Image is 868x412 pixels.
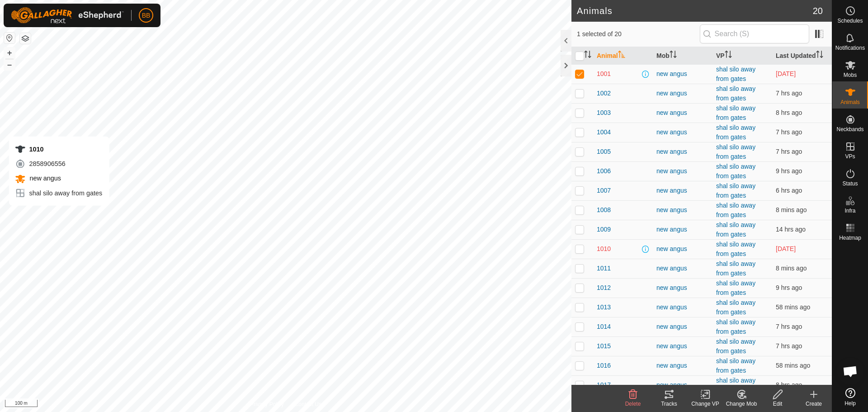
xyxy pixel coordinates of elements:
[716,241,755,257] a: shal silo away from gates
[577,29,700,39] span: 1 selected of 20
[816,52,823,59] p-sorticon: Activate to sort
[656,244,709,254] div: new angus
[716,163,755,180] a: shal silo away from gates
[656,341,709,351] div: new angus
[20,33,31,44] button: Map Layers
[653,47,712,65] th: Mob
[618,52,625,59] p-sorticon: Activate to sort
[687,400,723,408] div: Change VP
[832,384,868,410] a: Help
[716,357,755,374] a: shal silo away from gates
[597,283,611,293] span: 1012
[716,124,755,141] a: shal silo away from gates
[597,147,611,156] span: 1005
[597,322,611,331] span: 1014
[597,186,611,195] span: 1007
[597,341,611,351] span: 1015
[837,358,864,385] div: Open chat
[716,338,755,355] a: shal silo away from gates
[656,380,709,390] div: new angus
[656,283,709,293] div: new angus
[716,202,755,218] a: shal silo away from gates
[772,47,832,65] th: Last Updated
[142,11,151,20] span: BB
[656,361,709,370] div: new angus
[776,265,807,272] span: 27 Sept 2025, 7:21 am
[716,318,755,335] a: shal silo away from gates
[776,167,802,175] span: 26 Sept 2025, 10:01 pm
[651,400,687,408] div: Tracks
[597,380,611,390] span: 1017
[597,264,611,273] span: 1011
[584,52,591,59] p-sorticon: Activate to sort
[716,104,755,121] a: shal silo away from gates
[776,148,802,155] span: 27 Sept 2025, 12:01 am
[776,362,810,369] span: 27 Sept 2025, 6:31 am
[716,260,755,277] a: shal silo away from gates
[597,128,611,137] span: 1004
[597,166,611,176] span: 1006
[776,109,802,116] span: 26 Sept 2025, 10:41 pm
[712,47,772,65] th: VP
[656,166,709,176] div: new angus
[776,342,802,350] span: 27 Sept 2025, 12:21 am
[813,4,823,18] span: 20
[723,400,759,408] div: Change Mob
[840,99,860,105] span: Animals
[776,303,810,311] span: 27 Sept 2025, 6:31 am
[844,208,855,213] span: Infra
[700,24,809,43] input: Search (S)
[759,400,796,408] div: Edit
[776,226,806,233] span: 26 Sept 2025, 5:11 pm
[597,69,611,79] span: 1001
[716,85,755,102] a: shal silo away from gates
[656,89,709,98] div: new angus
[597,225,611,234] span: 1009
[716,299,755,316] a: shal silo away from gates
[776,245,796,252] span: 26 Sept 2025, 6:51 am
[295,400,321,408] a: Contact Us
[836,127,863,132] span: Neckbands
[716,279,755,296] a: shal silo away from gates
[577,5,813,16] h2: Animals
[250,400,284,408] a: Privacy Policy
[776,128,802,136] span: 27 Sept 2025, 12:01 am
[656,108,709,118] div: new angus
[597,361,611,370] span: 1016
[670,52,677,59] p-sorticon: Activate to sort
[839,235,861,241] span: Heatmap
[725,52,732,59] p-sorticon: Activate to sort
[4,59,15,70] button: –
[656,225,709,234] div: new angus
[776,381,802,388] span: 26 Sept 2025, 10:41 pm
[776,323,802,330] span: 27 Sept 2025, 12:21 am
[593,47,653,65] th: Animal
[656,205,709,215] div: new angus
[776,206,807,213] span: 27 Sept 2025, 7:21 am
[716,377,755,393] a: shal silo away from gates
[716,221,755,238] a: shal silo away from gates
[776,187,802,194] span: 27 Sept 2025, 1:01 am
[835,45,865,51] span: Notifications
[597,89,611,98] span: 1002
[845,154,855,159] span: VPs
[776,284,802,291] span: 26 Sept 2025, 9:41 pm
[28,175,61,182] span: new angus
[656,128,709,137] div: new angus
[716,182,755,199] a: shal silo away from gates
[15,188,103,199] div: shal silo away from gates
[837,18,863,24] span: Schedules
[625,401,641,407] span: Delete
[597,244,611,254] span: 1010
[656,147,709,156] div: new angus
[4,33,15,43] button: Reset Map
[844,72,857,78] span: Mobs
[597,303,611,312] span: 1013
[4,47,15,58] button: +
[776,90,802,97] span: 27 Sept 2025, 12:01 am
[656,264,709,273] div: new angus
[11,7,124,24] img: Gallagher Logo
[15,158,103,169] div: 2858906556
[842,181,858,186] span: Status
[656,186,709,195] div: new angus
